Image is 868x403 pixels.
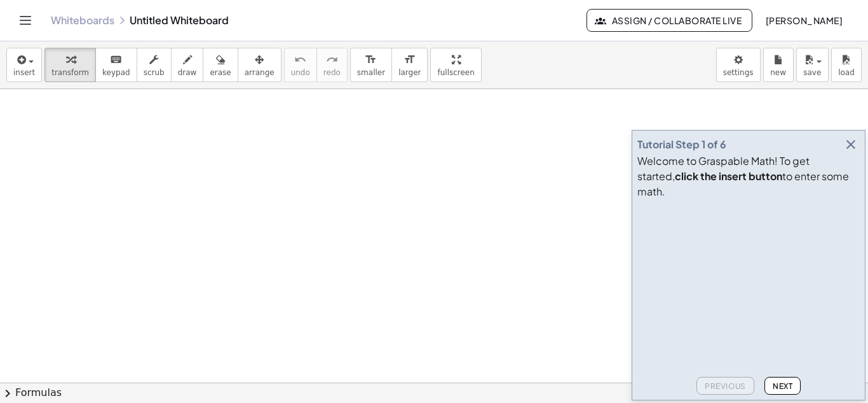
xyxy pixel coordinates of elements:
[803,68,821,77] span: save
[6,48,42,82] button: insert
[597,15,742,26] span: Assign / Collaborate Live
[403,52,416,67] i: format_size
[838,68,855,77] span: load
[51,14,114,27] a: Whiteboards
[178,68,197,77] span: draw
[675,169,782,183] b: click the insert button
[796,48,829,82] button: save
[637,137,726,152] div: Tutorial Step 1 of 6
[44,48,96,82] button: transform
[755,9,853,32] button: [PERSON_NAME]
[95,48,137,82] button: keyboardkeypad
[323,68,341,77] span: redo
[723,68,754,77] span: settings
[316,48,348,82] button: redoredo
[144,68,165,77] span: scrub
[326,52,338,67] i: redo
[15,10,36,31] button: Toggle navigation
[284,48,317,82] button: undoundo
[637,153,860,199] div: Welcome to Graspable Math! To get started, to enter some math.
[365,52,377,67] i: format_size
[51,68,89,77] span: transform
[110,52,122,67] i: keyboard
[350,48,392,82] button: format_sizesmaller
[831,48,862,82] button: load
[203,48,238,82] button: erase
[773,381,792,391] span: Next
[357,68,385,77] span: smaller
[765,15,843,26] span: [PERSON_NAME]
[210,68,231,77] span: erase
[238,48,281,82] button: arrange
[294,52,306,67] i: undo
[437,68,474,77] span: fullscreen
[587,9,752,32] button: Assign / Collaborate Live
[716,48,761,82] button: settings
[245,68,275,77] span: arrange
[291,68,310,77] span: undo
[391,48,428,82] button: format_sizelarger
[770,68,786,77] span: new
[13,68,35,77] span: insert
[764,377,801,395] button: Next
[430,48,481,82] button: fullscreen
[137,48,172,82] button: scrub
[398,68,421,77] span: larger
[763,48,794,82] button: new
[171,48,204,82] button: draw
[102,68,130,77] span: keypad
